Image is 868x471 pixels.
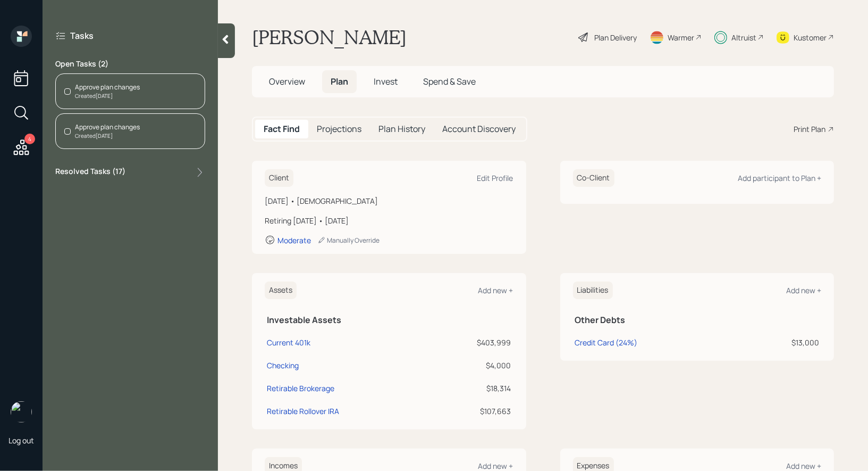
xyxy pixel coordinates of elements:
div: Credit Card (24%) [575,337,638,348]
div: Plan Delivery [594,32,637,43]
div: Kustomer [794,32,827,43]
div: Add new + [478,461,513,471]
h5: Projections [317,124,361,134]
label: Resolved Tasks ( 17 ) [55,166,125,179]
div: Current 401k [267,337,310,348]
span: Plan [331,76,348,87]
div: Retiring [DATE] • [DATE] [265,215,513,226]
h5: Fact Find [264,124,300,134]
span: Overview [269,76,305,87]
h5: Other Debts [575,315,820,325]
span: Invest [374,76,398,87]
div: Created [DATE] [75,132,140,140]
h6: Assets [265,282,297,299]
h5: Account Discovery [442,124,516,134]
div: Edit Profile [477,173,513,183]
div: Moderate [277,235,311,245]
div: Checking [267,360,299,371]
div: Retirable Rollover IRA [267,406,339,417]
div: Add new + [786,285,821,295]
div: Print Plan [794,123,825,135]
h1: [PERSON_NAME] [252,26,407,49]
div: $107,663 [433,406,511,417]
div: Approve plan changes [75,122,140,132]
div: $403,999 [433,337,511,348]
div: Manually Override [317,236,380,245]
div: Altruist [731,32,756,43]
h6: Liabilities [573,282,613,299]
img: treva-nostdahl-headshot.png [11,401,32,423]
h6: Client [265,169,293,187]
h6: Co-Client [573,169,614,187]
div: 4 [24,134,35,144]
label: Tasks [70,30,94,42]
div: $18,314 [433,383,511,394]
label: Open Tasks ( 2 ) [55,59,205,69]
div: Add new + [786,461,821,471]
div: Retirable Brokerage [267,383,334,394]
span: Spend & Save [423,76,476,87]
div: Add participant to Plan + [738,173,821,183]
div: Log out [9,435,34,445]
div: Warmer [668,32,694,43]
div: Add new + [478,285,513,295]
div: $13,000 [743,337,819,348]
div: [DATE] • [DEMOGRAPHIC_DATA] [265,195,513,206]
div: Created [DATE] [75,92,140,100]
h5: Plan History [378,124,425,134]
div: Approve plan changes [75,82,140,92]
h5: Investable Assets [267,315,511,325]
div: $4,000 [433,360,511,371]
